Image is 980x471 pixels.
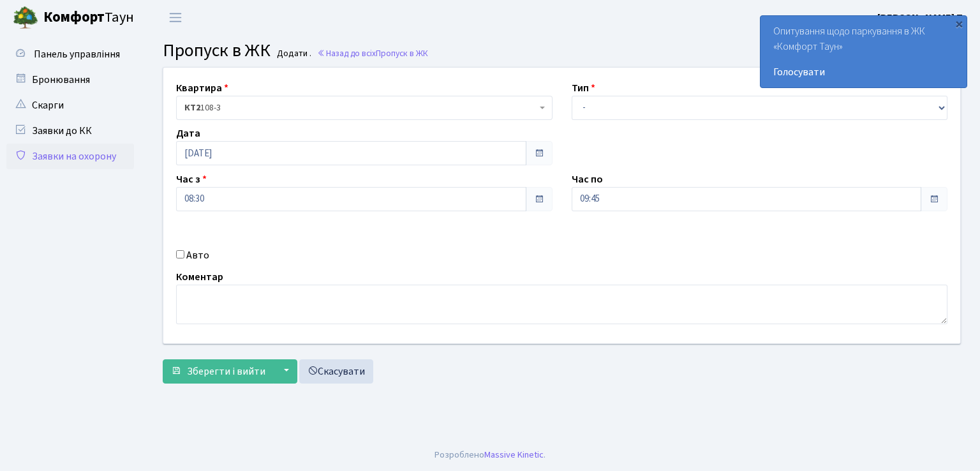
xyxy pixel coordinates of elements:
[43,7,134,29] span: Таун
[163,38,271,63] span: Пропуск в ЖК
[877,11,965,25] b: [PERSON_NAME] Т.
[773,64,954,80] a: Голосувати
[43,7,105,27] b: Комфорт
[572,80,595,96] label: Тип
[877,10,965,26] a: [PERSON_NAME] Т.
[176,126,200,141] label: Дата
[376,47,428,59] span: Пропуск в ЖК
[184,101,200,114] b: КТ2
[160,7,191,28] button: Переключити навігацію
[34,47,120,61] span: Панель управління
[274,49,311,59] small: Додати .
[6,67,134,93] a: Бронювання
[176,172,207,187] label: Час з
[317,47,428,59] a: Назад до всіхПропуск в ЖК
[953,17,965,30] div: ×
[6,41,134,67] a: Панель управління
[176,80,228,96] label: Квартира
[6,93,134,118] a: Скарги
[484,448,544,461] a: Massive Kinetic
[299,359,373,384] a: Скасувати
[761,16,967,87] div: Опитування щодо паркування в ЖК «Комфорт Таун»
[13,5,38,31] img: logo.png
[6,118,134,144] a: Заявки до КК
[176,96,553,120] span: <b>КТ2</b>&nbsp;&nbsp;&nbsp;108-3
[163,359,274,384] button: Зберегти і вийти
[186,248,209,263] label: Авто
[176,269,223,285] label: Коментар
[6,144,134,169] a: Заявки на охорону
[184,101,537,114] span: <b>КТ2</b>&nbsp;&nbsp;&nbsp;108-3
[572,172,603,187] label: Час по
[434,448,546,462] div: Розроблено .
[187,364,265,378] span: Зберегти і вийти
